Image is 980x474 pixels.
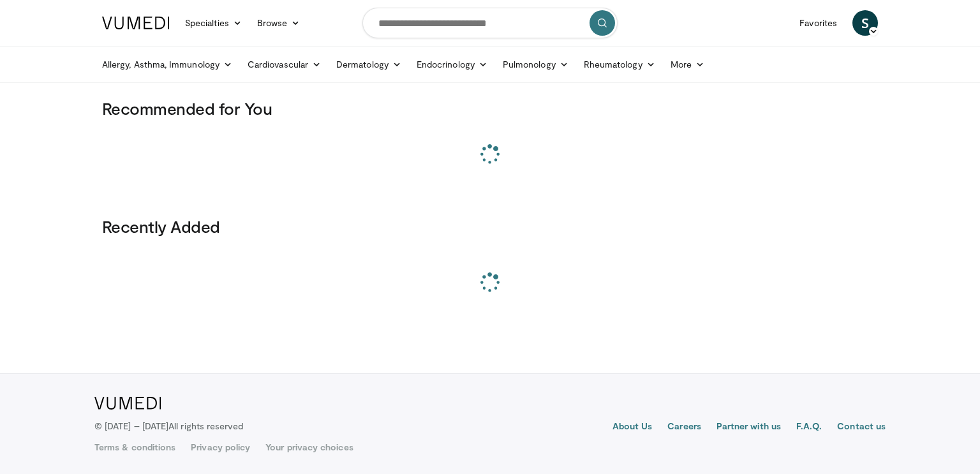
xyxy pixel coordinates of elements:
img: VuMedi Logo [94,397,161,410]
a: Rheumatology [576,52,663,77]
span: All rights reserved [168,420,243,431]
a: F.A.Q. [796,420,822,435]
a: Your privacy choices [265,441,353,454]
h3: Recently Added [102,216,878,237]
a: Pulmonology [495,52,576,77]
a: Terms & conditions [94,441,175,454]
h3: Recommended for You [102,98,878,119]
a: Specialties [177,10,249,36]
a: Partner with us [716,420,781,435]
a: Contact us [837,420,886,435]
a: S [852,10,878,36]
img: VuMedi Logo [102,17,170,29]
a: Dermatology [329,52,409,77]
a: Browse [249,10,308,36]
a: Careers [667,420,701,435]
a: Allergy, Asthma, Immunology [94,52,240,77]
a: More [663,52,712,77]
input: Search topics, interventions [362,8,618,38]
a: Favorites [792,10,845,36]
a: Cardiovascular [240,52,329,77]
a: Endocrinology [409,52,495,77]
a: Privacy policy [191,441,250,454]
a: About Us [612,420,653,435]
p: © [DATE] – [DATE] [94,420,244,433]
